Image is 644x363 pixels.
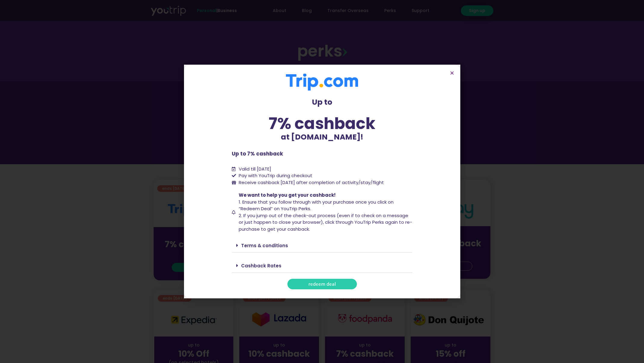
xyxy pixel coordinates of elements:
div: Cashback Rates [232,259,412,273]
b: Up to 7% cashback [232,150,283,157]
a: Close [450,71,454,75]
div: Terms & conditions [232,238,412,253]
a: redeem deal [287,279,357,289]
span: Valid till [DATE] [239,166,271,172]
p: Up to [232,97,412,108]
a: Terms & conditions [241,242,288,249]
span: 1. Ensure that you follow through with your purchase once you click on “Redeem Deal” on YouTrip P... [239,199,394,212]
span: Pay with YouTrip during checkout [237,172,312,179]
span: redeem deal [308,282,336,286]
span: Receive cashback [DATE] after completion of activity/stay/flight [239,179,384,186]
span: We want to help you get your cashback! [239,192,336,198]
p: at [DOMAIN_NAME]! [232,131,412,143]
div: 7% cashback [232,115,412,131]
span: 2. If you jump out of the check-out process (even if to check on a message or just happen to clos... [239,212,412,232]
a: Cashback Rates [241,263,281,269]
